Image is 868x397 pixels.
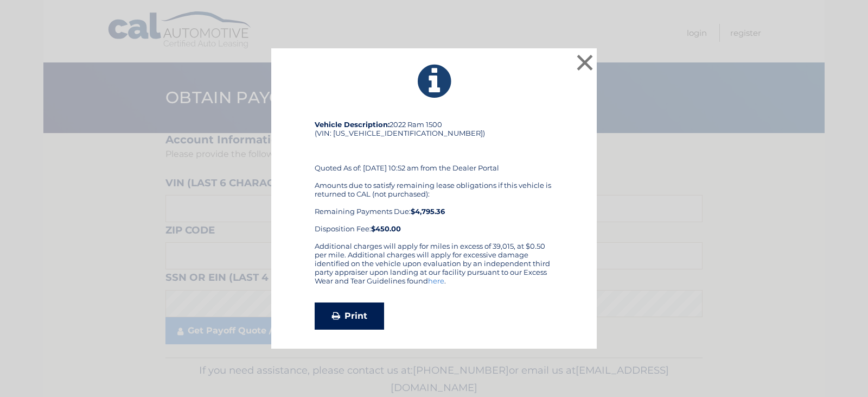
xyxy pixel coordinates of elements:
[315,242,553,294] div: Additional charges will apply for miles in excess of 39,015, at $0.50 per mile. Additional charge...
[428,276,444,285] a: here
[315,181,553,233] div: Amounts due to satisfy remaining lease obligations if this vehicle is returned to CAL (not purcha...
[315,120,390,129] strong: Vehicle Description:
[315,303,384,330] a: Print
[371,224,401,233] strong: $450.00
[315,120,553,242] div: 2022 Ram 1500 (VIN: [US_VEHICLE_IDENTIFICATION_NUMBER]) Quoted As of: [DATE] 10:52 am from the De...
[574,52,596,73] button: ×
[411,207,445,216] b: $4,795.36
